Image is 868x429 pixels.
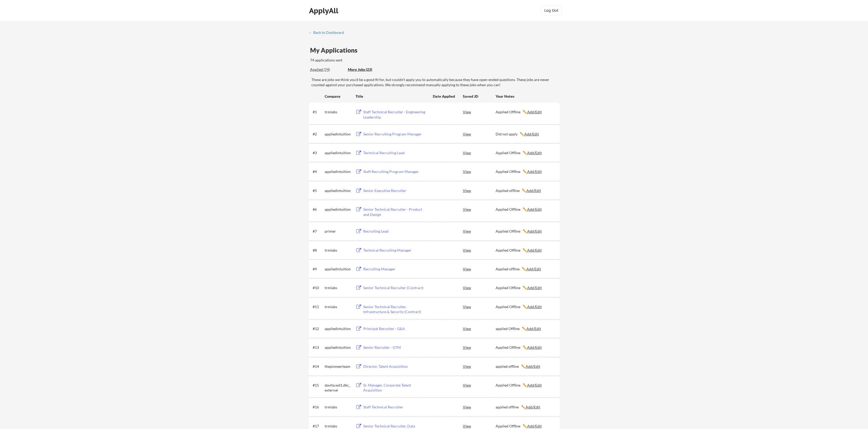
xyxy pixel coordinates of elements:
div: Applied Offline ✏️ [496,304,555,309]
u: Add/Edit [527,229,542,233]
div: #15 [313,383,323,388]
u: Add/Edit [526,326,541,331]
div: trmlabs [325,248,351,253]
div: View [463,107,496,116]
u: Add/Edit [527,345,542,350]
div: Applied Offline ✏️ [496,109,555,115]
div: appliedintuition [325,169,351,174]
div: #7 [313,229,323,234]
div: View [463,362,496,371]
div: Applied Offline ✏️ [496,169,555,174]
div: #17 [313,424,323,429]
div: Principal Recruiter - G&A [363,326,428,331]
div: Staff Recruiting Program Manager [363,169,428,174]
u: Add/Edit [526,364,540,369]
div: My Applications [310,47,362,53]
div: applied offline ✏️ [496,405,555,410]
div: Recruiting Lead [363,229,428,234]
u: Add/Edit [526,405,540,409]
div: Applied Offline ✏️ [496,248,555,253]
div: #1 [313,109,323,115]
div: appliedintuition [325,345,351,350]
div: Director, Talent Acquisition [363,364,428,369]
div: Applied Offline ✏️ [496,383,555,388]
div: applied offline ✏️ [496,364,555,369]
div: Your Notes [496,94,555,99]
div: trmlabs [325,304,351,309]
u: Add/Edit [527,169,542,174]
button: Log Out [541,5,562,16]
div: Senior Executive Recruiter [363,188,428,193]
div: trmlabs [325,424,351,429]
div: Sr. Manager, Corporate Talent Acquisition [363,383,428,393]
div: Applied offline ✏️ [496,266,555,272]
div: View [463,324,496,333]
div: Applied Offline ✏️ [496,207,555,212]
u: Add/Edit [526,188,541,193]
div: #11 [313,304,323,309]
div: appliedintuition [325,326,351,331]
div: #5 [313,188,323,193]
div: trmlabs [325,405,351,410]
div: View [463,343,496,352]
u: Add/Edit [527,110,542,114]
div: appliedintuition [325,150,351,156]
u: Add/Edit [527,304,542,309]
div: ← Back to Dashboard [309,31,348,34]
div: Did not apply ✏️ [496,132,555,137]
div: #4 [313,169,323,174]
div: Staff Technical Recruiter [363,405,428,410]
div: Senior Recruiting Program Manager [363,132,428,137]
div: #10 [313,285,323,290]
div: View [463,226,496,236]
div: trmlabs [325,285,351,290]
div: View [463,186,496,195]
div: Applied offline ✏️ [496,188,555,193]
div: These are all the jobs you've been applied to so far. [310,67,344,72]
div: appliedintuition [325,132,351,137]
u: Add/Edit [527,285,542,290]
div: Applied Offline ✏️ [496,229,555,234]
div: #16 [313,405,323,410]
div: View [463,148,496,157]
div: View [463,302,496,311]
u: Add/Edit [527,207,542,212]
div: View [463,204,496,214]
div: Technical Recruiting Lead [363,150,428,156]
div: #13 [313,345,323,350]
div: Technical Recruiting Manager [363,248,428,253]
div: #14 [313,364,323,369]
u: Add/Edit [527,151,542,155]
div: #2 [313,132,323,137]
div: #8 [313,248,323,253]
div: ApplyAll [309,6,340,15]
div: appliedintuition [325,266,351,272]
div: Recruiting Manager [363,266,428,272]
div: Senior Technical Recruiter (Contract) [363,285,428,290]
div: #9 [313,266,323,272]
div: Senior Recruiter - GTM [363,345,428,350]
div: Saved JD [463,91,496,101]
u: Add/Edit [527,248,542,252]
u: Add/Edit [524,132,539,136]
div: Staff Technical Recruiter - Engineering Leadership [363,109,428,120]
div: Date Applied [433,94,456,99]
div: trmlabs [325,109,351,115]
div: appliedintuition [325,188,351,193]
div: Applied Offline ✏️ [496,285,555,290]
a: ← Back to Dashboard [309,30,348,36]
u: Add/Edit [527,383,542,387]
div: View [463,402,496,412]
u: Add/Edit [527,424,542,428]
div: Title [355,94,428,99]
div: thepioneerteam [325,364,351,369]
div: Applied Offline ✏️ [496,345,555,350]
div: appliedintuition [325,207,351,212]
div: #3 [313,150,323,156]
div: #12 [313,326,323,331]
div: View [463,129,496,139]
div: View [463,167,496,176]
div: These are job applications we think you'd be a good fit for, but couldn't apply you to automatica... [348,67,386,72]
div: primer [325,229,351,234]
div: applied Offline ✏️ [496,326,555,331]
